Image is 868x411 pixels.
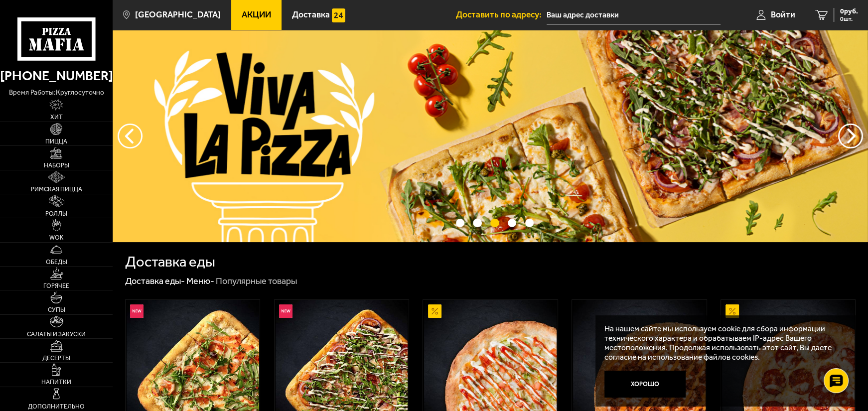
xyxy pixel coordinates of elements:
[118,124,143,148] button: следующий
[771,10,795,19] span: Войти
[46,259,67,265] span: Обеды
[44,162,69,168] span: Наборы
[604,324,841,362] p: На нашем сайте мы используем cookie для сбора информации технического характера и обрабатываем IP...
[125,275,185,286] a: Доставка еды-
[186,275,214,286] a: Меню-
[490,219,499,227] button: точки переключения
[49,235,63,241] span: WOK
[42,355,70,361] span: Десерты
[31,186,82,192] span: Римская пицца
[840,8,858,15] span: 0 руб.
[28,404,85,410] span: Дополнительно
[43,283,69,289] span: Горячее
[292,10,330,19] span: Доставка
[242,10,271,19] span: Акции
[50,114,63,120] span: Хит
[725,304,739,318] img: Акционный
[547,6,720,24] input: Ваш адрес доставки
[27,331,86,337] span: Салаты и закуски
[135,10,221,19] span: [GEOGRAPHIC_DATA]
[332,8,345,22] img: 15daf4d41897b9f0e9f617042186c801.svg
[525,219,534,227] button: точки переключения
[41,379,71,385] span: Напитки
[473,219,481,227] button: точки переключения
[216,275,297,287] div: Популярные товары
[456,10,547,19] span: Доставить по адресу:
[45,211,67,217] span: Роллы
[125,255,215,269] h1: Доставка еды
[838,124,863,148] button: предыдущий
[48,307,65,313] span: Супы
[428,304,441,318] img: Акционный
[279,304,292,318] img: Новинка
[840,16,858,22] span: 0 шт.
[604,371,686,398] button: Хорошо
[456,219,464,227] button: точки переключения
[508,219,516,227] button: точки переключения
[45,138,67,144] span: Пицца
[130,304,144,318] img: Новинка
